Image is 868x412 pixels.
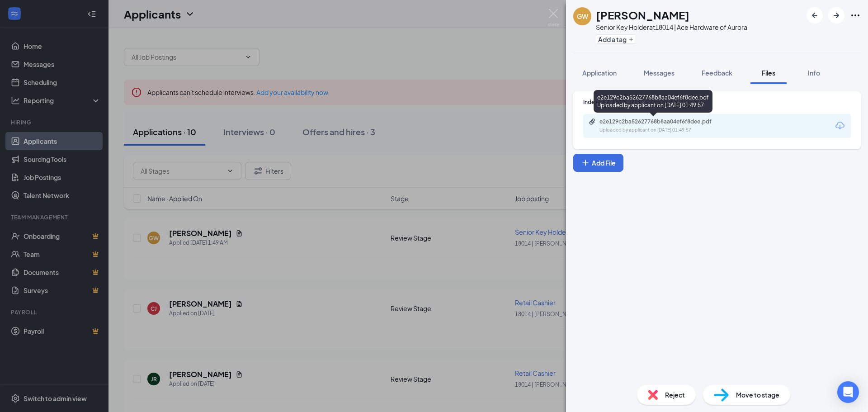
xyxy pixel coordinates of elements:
a: Paperclipe2e129c2ba52627768b8aa04ef6f8dee.pdfUploaded by applicant on [DATE] 01:49:57 [589,118,735,134]
div: e2e129c2ba52627768b8aa04ef6f8dee.pdf Uploaded by applicant on [DATE] 01:49:57 [594,90,712,113]
span: Files [762,69,775,77]
div: Senior Key Holder at 18014 | Ace Hardware of Aurora [596,23,747,32]
span: Move to stage [736,390,779,400]
h1: [PERSON_NAME] [596,7,689,23]
div: Uploaded by applicant on [DATE] 01:49:57 [599,127,735,134]
svg: Plus [581,158,590,167]
div: GW [577,12,588,21]
span: Reject [665,390,685,400]
svg: Paperclip [589,118,596,125]
span: Messages [644,69,675,77]
svg: Ellipses [850,10,861,21]
button: PlusAdd a tag [596,34,636,44]
button: ArrowRight [828,7,844,24]
svg: ArrowLeftNew [809,10,820,21]
span: Application [582,69,617,77]
button: Add FilePlus [573,154,623,172]
svg: ArrowRight [831,10,842,21]
span: Feedback [702,69,732,77]
button: ArrowLeftNew [807,7,823,24]
div: Indeed Resume [583,98,851,106]
div: Open Intercom Messenger [837,381,859,403]
svg: Download [835,120,845,131]
span: Info [808,69,820,77]
div: e2e129c2ba52627768b8aa04ef6f8dee.pdf [599,118,726,125]
svg: Plus [628,37,634,42]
